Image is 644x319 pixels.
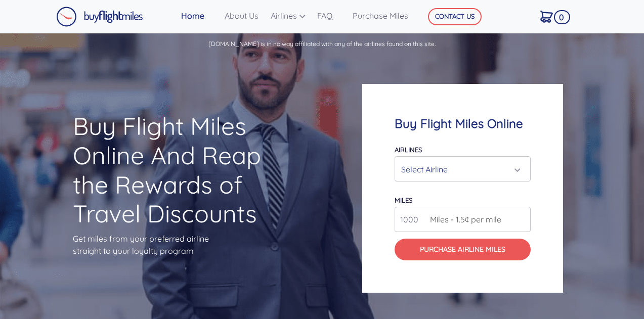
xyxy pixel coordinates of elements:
[401,160,518,179] div: Select Airline
[554,10,570,24] span: 0
[395,239,531,260] button: Purchase Airline Miles
[540,11,553,23] img: Cart
[56,4,143,29] a: Buy Flight Miles Logo
[313,6,349,26] a: FAQ
[73,112,282,228] h1: Buy Flight Miles Online And Reap the Rewards of Travel Discounts
[395,156,531,181] button: Select Airline
[395,146,422,154] label: Airlines
[221,6,267,26] a: About Us
[56,7,143,27] img: Buy Flight Miles Logo
[73,233,282,257] p: Get miles from your preferred airline straight to your loyalty program
[536,6,567,27] a: 0
[395,116,531,131] h4: Buy Flight Miles Online
[177,6,221,26] a: Home
[428,8,482,25] button: CONTACT US
[267,6,313,26] a: Airlines
[395,196,412,204] label: miles
[425,213,501,225] span: Miles - 1.5¢ per mile
[349,6,413,26] a: Purchase Miles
